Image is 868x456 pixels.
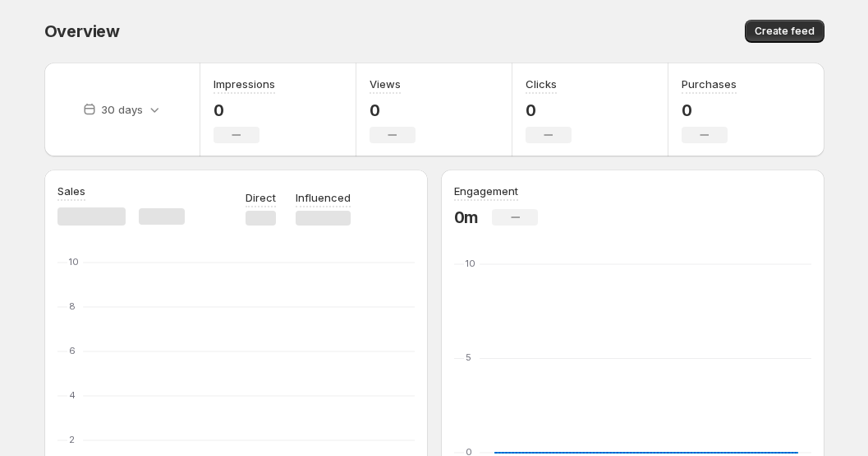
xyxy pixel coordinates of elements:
span: Create feed [755,25,815,38]
button: Create feed [745,20,824,43]
h3: Impressions [214,76,275,92]
text: 10 [466,258,475,269]
h3: Purchases [682,76,737,92]
p: 30 days [101,101,143,118]
span: Overview [44,21,120,41]
p: 0m [454,207,480,227]
p: Influenced [296,189,351,206]
text: 2 [69,434,75,445]
h3: Clicks [526,76,557,92]
p: 0 [682,100,737,120]
text: 5 [466,351,471,363]
p: Direct [246,189,276,206]
h3: Engagement [454,183,518,199]
text: 4 [69,389,76,401]
h3: Views [370,76,401,92]
text: 8 [69,300,76,312]
p: 0 [214,100,275,120]
p: 0 [526,100,572,120]
h3: Sales [57,183,85,199]
text: 10 [69,256,79,268]
text: 6 [69,345,76,356]
p: 0 [370,100,416,120]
